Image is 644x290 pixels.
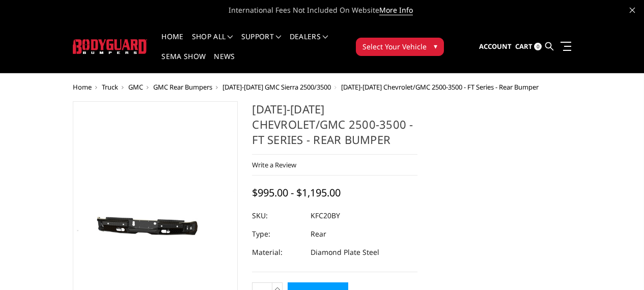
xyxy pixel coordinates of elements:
[515,33,542,61] a: Cart 0
[252,225,303,243] dt: Type:
[356,38,444,56] button: Select Your Vehicle
[161,53,206,73] a: SEMA Show
[252,160,296,169] a: Write a Review
[434,41,437,51] span: ▾
[73,82,92,92] a: Home
[362,41,427,52] span: Select Your Vehicle
[311,225,326,243] dd: Rear
[128,82,143,92] a: GMC
[534,43,542,50] span: 0
[76,191,235,267] img: 2020-2026 Chevrolet/GMC 2500-3500 - FT Series - Rear Bumper
[341,82,539,92] span: [DATE]-[DATE] Chevrolet/GMC 2500-3500 - FT Series - Rear Bumper
[515,42,533,51] span: Cart
[252,243,303,262] dt: Material:
[241,33,282,53] a: Support
[73,39,148,54] img: BODYGUARD BUMPERS
[479,42,512,51] span: Account
[192,33,233,53] a: shop all
[102,82,118,92] a: Truck
[222,82,331,92] a: [DATE]-[DATE] GMC Sierra 2500/3500
[311,243,379,262] dd: Diamond Plate Steel
[252,186,341,199] span: $995.00 - $1,195.00
[311,207,340,225] dd: KFC20BY
[479,33,512,61] a: Account
[379,5,413,15] a: More Info
[214,53,235,73] a: News
[290,33,328,53] a: Dealers
[153,82,212,92] a: GMC Rear Bumpers
[252,101,417,155] h1: [DATE]-[DATE] Chevrolet/GMC 2500-3500 - FT Series - Rear Bumper
[161,33,183,53] a: Home
[252,207,303,225] dt: SKU:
